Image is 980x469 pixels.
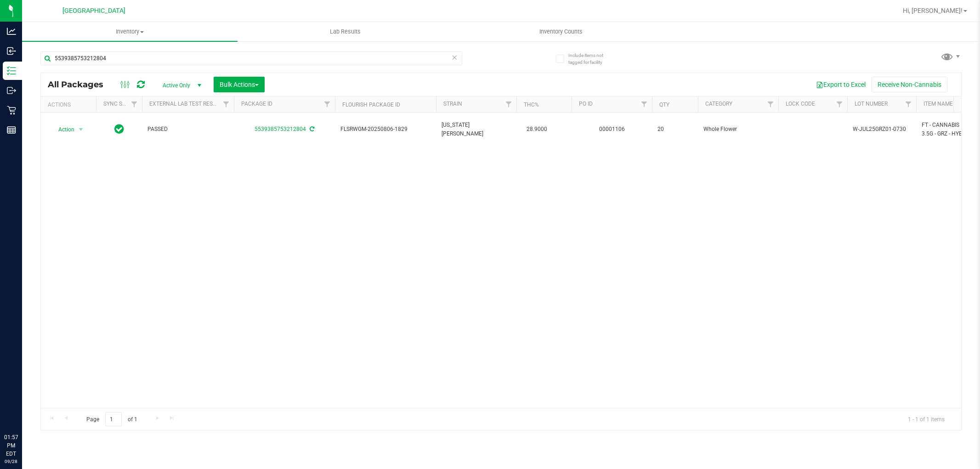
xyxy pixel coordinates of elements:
a: Inventory Counts [453,22,668,41]
span: 20 [657,125,692,134]
a: Lab Results [238,22,453,41]
span: select [75,123,87,136]
span: FLSRWGM-20250806-1829 [340,125,431,134]
a: Flourish Package ID [342,102,400,108]
span: Page of 1 [79,412,145,426]
span: Include items not tagged for facility [568,52,614,66]
button: Bulk Actions [214,77,265,92]
a: Filter [320,96,335,112]
a: 5539385753212804 [255,126,306,132]
inline-svg: Outbound [7,86,16,95]
a: Lock Code [786,101,815,107]
span: [US_STATE][PERSON_NAME] [442,121,511,138]
a: Filter [901,96,916,112]
span: All Packages [48,79,113,90]
span: In Sync [114,123,124,136]
a: THC% [524,102,539,108]
a: Inventory [22,22,238,41]
inline-svg: Inbound [7,46,16,56]
inline-svg: Reports [7,125,16,135]
a: 00001106 [599,126,625,132]
a: Category [705,101,732,107]
span: Inventory Counts [527,28,595,36]
a: Filter [763,96,778,112]
a: Qty [659,102,669,108]
inline-svg: Inventory [7,66,16,75]
span: Sync from Compliance System [308,126,314,132]
a: External Lab Test Result [149,101,221,107]
a: Filter [127,96,142,112]
iframe: Resource center [9,396,37,423]
button: Receive Non-Cannabis [872,77,947,92]
div: Actions [48,102,92,108]
span: 1 - 1 of 1 items [901,412,952,426]
input: Search Package ID, Item Name, SKU, Lot or Part Number... [40,51,462,65]
span: Action [50,123,75,136]
a: Item Name [923,101,953,107]
a: Sync Status [103,101,139,107]
a: Filter [219,96,234,112]
span: Whole Flower [703,125,773,134]
iframe: Resource center unread badge [27,394,38,405]
a: PO ID [579,101,593,107]
span: [GEOGRAPHIC_DATA] [62,7,125,15]
span: Hi, [PERSON_NAME]! [903,7,963,14]
span: Inventory [22,28,238,36]
inline-svg: Analytics [7,27,16,36]
p: 09/28 [4,458,18,465]
p: 01:57 PM EDT [4,433,18,458]
inline-svg: Retail [7,106,16,115]
a: Filter [501,96,516,112]
a: Filter [832,96,847,112]
span: W-JUL25GRZ01-0730 [853,125,911,134]
span: Clear [452,51,458,63]
span: Bulk Actions [220,81,259,88]
a: Lot Number [855,101,888,107]
a: Package ID [241,101,272,107]
a: Strain [443,101,462,107]
span: PASSED [147,125,228,134]
span: Lab Results [317,28,373,36]
input: 1 [105,412,122,426]
a: Filter [637,96,652,112]
button: Export to Excel [810,77,872,92]
span: 28.9000 [522,123,552,136]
